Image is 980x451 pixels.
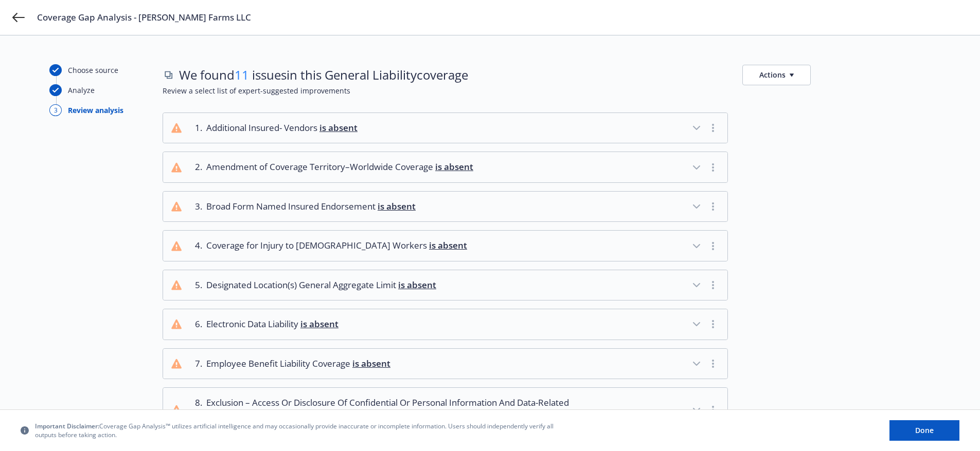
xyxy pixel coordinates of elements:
button: 2.Amendment of Coverage Territory–Worldwide Coverage is absent [163,152,727,182]
span: Coverage Gap Analysis™ utilizes artificial intelligence and may occasionally provide inaccurate o... [35,422,560,439]
div: Choose source [68,65,118,76]
div: 5 . [190,278,202,292]
button: 5.Designated Location(s) General Aggregate Limit is absent [163,270,727,300]
div: Analyze [68,85,95,96]
span: Electronic Data Liability [206,317,338,331]
span: Broad Form Named Insured Endorsement [206,200,416,213]
span: Additional Insured- Vendors [206,121,358,135]
span: Amendment of Coverage Territory–Worldwide Coverage [206,160,473,174]
span: is absent [319,122,358,134]
button: 8.Exclusion – Access Or Disclosure Of Confidential Or Personal Information And Data-Related Liabi... [163,388,727,431]
div: 8 . [190,396,202,423]
button: 7.Employee Benefit Liability Coverage is absent [163,349,727,379]
span: is absent [352,358,390,369]
span: Designated Location(s) General Aggregate Limit [206,278,436,292]
button: Actions [742,65,811,85]
span: Important Disclaimer: [35,422,99,430]
span: is absent [435,161,473,173]
div: 3 [49,104,62,116]
div: 7 . [190,357,202,370]
span: Exclusion – Access Or Disclosure Of Confidential Or Personal Information And Data-Related Liabili... [206,396,582,423]
span: Employee Benefit Liability Coverage [206,357,390,370]
span: We found issues in this General Liability coverage [179,66,468,84]
span: is absent [300,318,338,330]
div: 2 . [190,160,202,174]
span: is absent [378,200,416,212]
span: Review a select list of expert-suggested improvements [163,85,931,96]
span: Coverage Gap Analysis - [PERSON_NAME] Farms LLC [37,11,251,24]
button: 3.Broad Form Named Insured Endorsement is absent [163,192,727,221]
span: Done [915,425,934,435]
span: is absent [398,279,436,291]
span: is absent [429,239,467,251]
div: 4 . [190,239,202,252]
div: 1 . [190,121,202,135]
button: 4.Coverage for Injury to [DEMOGRAPHIC_DATA] Workers is absent [163,231,727,260]
button: 6.Electronic Data Liability is absent [163,309,727,339]
button: 1.Additional Insured- Vendors is absent [163,113,727,143]
div: 3 . [190,200,202,213]
div: 6 . [190,317,202,331]
div: Review analysis [68,105,123,116]
span: Coverage for Injury to [DEMOGRAPHIC_DATA] Workers [206,239,467,252]
span: 11 [235,66,249,83]
button: Done [889,420,959,441]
